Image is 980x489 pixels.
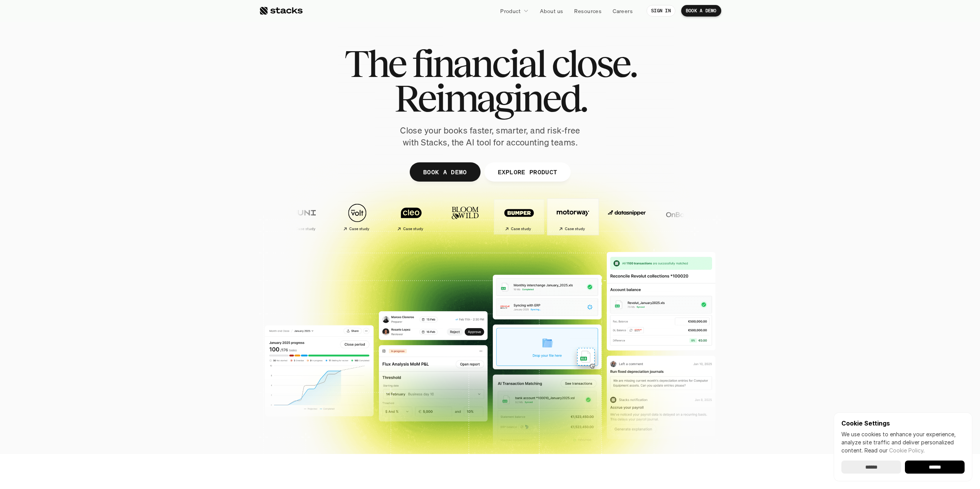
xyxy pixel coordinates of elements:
span: Read our . [864,447,925,454]
span: Reimagined. [394,81,586,115]
a: BOOK A DEMO [681,5,721,17]
h2: Case study [349,227,369,231]
a: About us [535,4,568,18]
p: EXPLORE PRODUCT [498,166,557,177]
p: Product [500,7,521,15]
p: Cookie Settings [841,420,965,426]
span: financial [412,46,545,81]
p: Resources [574,7,601,15]
h2: Case study [511,227,531,231]
p: We use cookies to enhance your experience, analyze site traffic and deliver personalized content. [841,430,965,454]
a: Privacy Policy [91,178,125,184]
a: BOOK A DEMO [409,162,480,182]
p: BOOK A DEMO [423,166,467,177]
a: Case study [386,199,436,234]
a: Case study [494,199,544,234]
h2: Case study [403,227,423,231]
a: SIGN IN [647,5,675,17]
a: Case study [548,199,598,234]
a: EXPLORE PRODUCT [484,162,571,182]
a: Case study [278,199,328,234]
h2: Case study [295,227,315,231]
span: The [344,46,405,81]
a: Resources [570,4,606,18]
p: Careers [613,7,633,15]
p: BOOK A DEMO [686,8,717,13]
h2: Case study [565,227,585,231]
p: Close your books faster, smarter, and risk-free with Stacks, the AI tool for accounting teams. [394,125,586,149]
span: close. [551,46,636,81]
p: SIGN IN [651,8,671,13]
a: Cookie Policy [889,447,923,454]
a: Case study [332,199,382,234]
a: Careers [608,4,637,18]
p: About us [540,7,563,15]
